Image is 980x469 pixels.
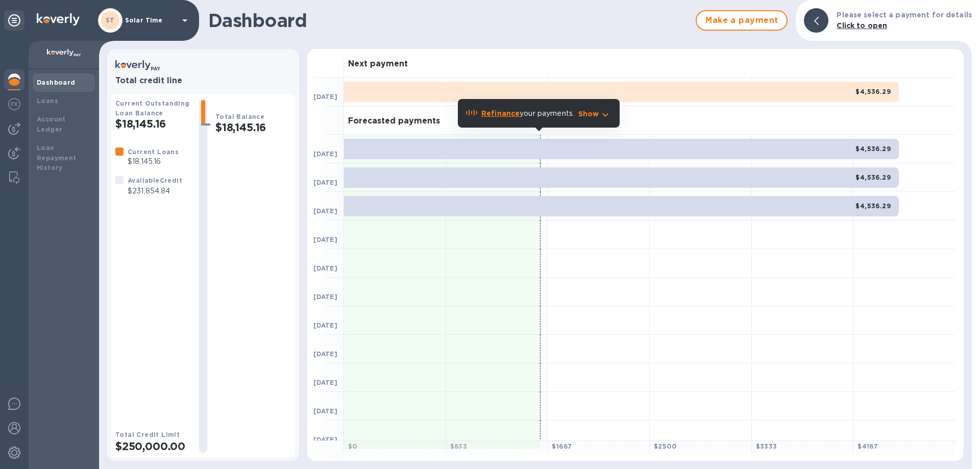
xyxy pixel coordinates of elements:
button: Make a payment [696,10,788,31]
b: [DATE] [313,150,337,158]
b: $ 2500 [654,442,676,450]
b: Current Loans [128,148,179,156]
b: [DATE] [313,350,337,358]
b: Loans [37,97,58,105]
p: Solar Time [125,17,176,24]
h3: Total credit line [115,76,291,86]
b: $4,536.29 [855,202,891,210]
img: Logo [37,13,80,26]
b: $4,536.29 [855,174,891,181]
div: Unpin categories [4,10,24,31]
b: [DATE] [313,236,337,243]
b: [DATE] [313,322,337,329]
b: Total Credit Limit [115,431,180,438]
b: $4,536.29 [855,145,891,153]
b: [DATE] [313,207,337,215]
b: $ 3333 [756,442,777,450]
b: [DATE] [313,407,337,415]
button: Show [578,109,611,119]
b: $ 1667 [552,442,572,450]
p: your payments. [481,108,574,119]
b: Current Outstanding Loan Balance [115,100,190,117]
b: [DATE] [313,293,337,301]
b: ST [106,16,115,24]
b: [DATE] [313,264,337,272]
h2: $18,145.16 [115,117,191,130]
b: [DATE] [313,93,337,101]
h2: $18,145.16 [215,121,291,134]
b: $ 4167 [857,442,878,450]
b: Click to open [837,21,887,30]
h1: Dashboard [208,10,691,31]
p: Show [578,109,599,119]
h3: Forecasted payments [348,116,440,126]
p: $231,854.84 [128,186,182,196]
b: Available Credit [128,177,182,184]
img: Foreign exchange [8,98,20,110]
span: Make a payment [705,14,778,27]
h3: Next payment [348,59,408,69]
b: Please select a payment for details [837,11,972,19]
b: Total Balance [215,113,264,120]
b: $4,536.29 [855,88,891,95]
b: Refinance [481,109,520,117]
b: [DATE] [313,436,337,443]
b: Dashboard [37,79,76,86]
b: Account Ledger [37,115,66,133]
b: Loan Repayment History [37,144,77,172]
p: $18,145.16 [128,156,179,167]
h2: $250,000.00 [115,440,191,453]
b: [DATE] [313,179,337,186]
b: [DATE] [313,379,337,386]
